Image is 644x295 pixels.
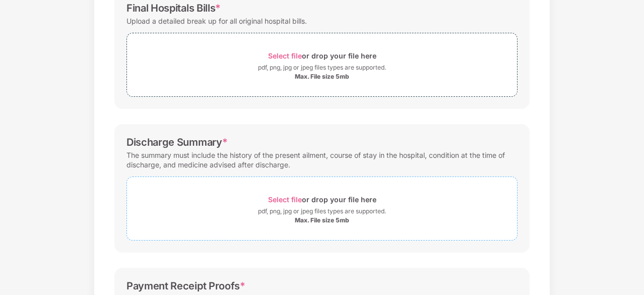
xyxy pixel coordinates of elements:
div: or drop your file here [268,193,376,206]
div: Payment Receipt Proofs [126,280,245,292]
span: Select file [268,195,302,204]
span: Select fileor drop your file herepdf, png, jpg or jpeg files types are supported.Max. File size 5mb [127,41,517,89]
span: Select file [268,51,302,60]
div: Max. File size 5mb [295,216,349,224]
div: Max. File size 5mb [295,73,349,81]
div: pdf, png, jpg or jpeg files types are supported. [258,206,386,216]
div: or drop your file here [268,49,376,63]
div: Final Hospitals Bills [126,2,221,14]
div: Upload a detailed break up for all original hospital bills. [126,14,307,28]
div: The summary must include the history of the present ailment, course of stay in the hospital, cond... [126,148,518,171]
span: Select fileor drop your file herepdf, png, jpg or jpeg files types are supported.Max. File size 5mb [127,185,517,232]
div: pdf, png, jpg or jpeg files types are supported. [258,63,386,73]
div: Discharge Summary [126,136,227,148]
